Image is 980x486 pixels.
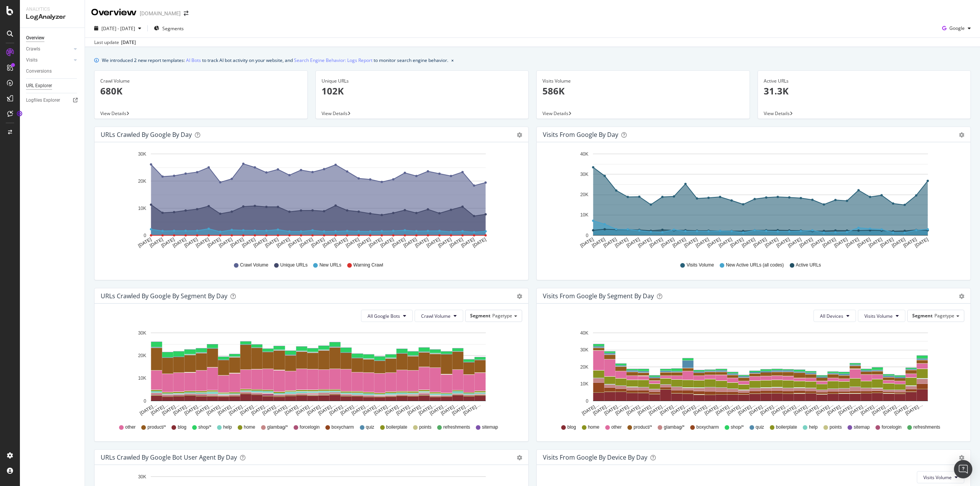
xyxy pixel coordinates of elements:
[101,292,227,300] div: URLs Crawled by Google By Segment By Day
[796,262,821,268] span: Active URLs
[138,151,146,157] text: 30K
[579,237,595,249] text: [DATE]
[917,471,964,483] button: Visits Volume
[26,34,79,42] a: Overview
[517,455,522,460] div: gear
[580,347,588,353] text: 30K
[470,312,490,319] span: Segment
[26,45,72,53] a: Crawls
[449,237,464,249] text: [DATE]
[776,237,791,249] text: [DATE]
[144,398,146,404] text: 0
[856,237,872,249] text: [DATE]
[294,56,372,64] a: Search Engine Behavior: Logs Report
[218,237,233,249] text: [DATE]
[241,237,256,249] text: [DATE]
[386,424,407,431] span: boilerplate
[580,172,588,177] text: 30K
[437,237,452,249] text: [DATE]
[764,85,965,98] p: 31.3K
[333,237,349,249] text: [DATE]
[299,237,314,249] text: [DATE]
[137,237,152,249] text: [DATE]
[726,262,784,268] span: New Active URLs (all codes)
[543,328,962,417] svg: A chart.
[101,148,519,255] svg: A chart.
[368,237,383,249] text: [DATE]
[959,294,964,299] div: gear
[160,237,176,249] text: [DATE]
[634,424,652,431] span: product/*
[934,312,954,319] span: Pagetype
[891,237,906,249] text: [DATE]
[472,237,487,249] text: [DATE]
[695,237,710,249] text: [DATE]
[26,6,78,13] div: Analytics
[879,237,895,249] text: [DATE]
[26,67,52,75] div: Conversions
[391,237,406,249] text: [DATE]
[882,424,902,431] span: forcelogin
[648,237,664,249] text: [DATE]
[913,424,940,431] span: refreshments
[637,237,652,249] text: [DATE]
[660,237,675,249] text: [DATE]
[776,424,797,431] span: boilerplate
[586,398,588,404] text: 0
[822,237,837,249] text: [DATE]
[517,294,522,299] div: gear
[223,424,232,431] span: help
[543,453,647,461] div: Visits From Google By Device By Day
[626,237,641,249] text: [DATE]
[954,460,972,478] div: Open Intercom Messenger
[845,237,860,249] text: [DATE]
[810,237,825,249] text: [DATE]
[542,110,568,117] span: View Details
[253,237,268,249] text: [DATE]
[833,237,848,249] text: [DATE]
[729,237,745,249] text: [DATE]
[322,78,523,85] div: Unique URLs
[813,310,856,322] button: All Devices
[580,330,588,336] text: 40K
[300,424,320,431] span: forcelogin
[151,22,187,34] button: Segments
[580,151,588,157] text: 40K
[100,110,126,117] span: View Details
[864,313,893,319] span: Visits Volume
[542,78,744,85] div: Visits Volume
[580,364,588,370] text: 20K
[138,353,146,358] text: 20K
[178,424,186,431] span: blog
[264,237,279,249] text: [DATE]
[100,85,302,98] p: 680K
[361,310,413,322] button: All Google Bots
[101,328,519,417] div: A chart.
[100,78,302,85] div: Crawl Volume
[26,56,38,64] div: Visits
[94,56,971,64] div: info banner
[542,85,744,98] p: 586K
[517,132,522,138] div: gear
[244,424,255,431] span: home
[138,474,146,479] text: 30K
[460,237,475,249] text: [DATE]
[319,262,341,268] span: New URLs
[683,237,699,249] text: [DATE]
[591,237,606,249] text: [DATE]
[706,237,722,249] text: [DATE]
[580,213,588,218] text: 10K
[756,424,764,431] span: quiz
[492,312,512,319] span: Pagetype
[101,453,237,461] div: URLs Crawled by Google bot User Agent By Day
[764,237,779,249] text: [DATE]
[101,131,192,138] div: URLs Crawled by Google by day
[543,148,962,255] svg: A chart.
[138,376,146,381] text: 10K
[482,424,498,431] span: sitemap
[959,132,964,138] div: gear
[94,39,136,46] div: Last update
[421,313,451,319] span: Crawl Volume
